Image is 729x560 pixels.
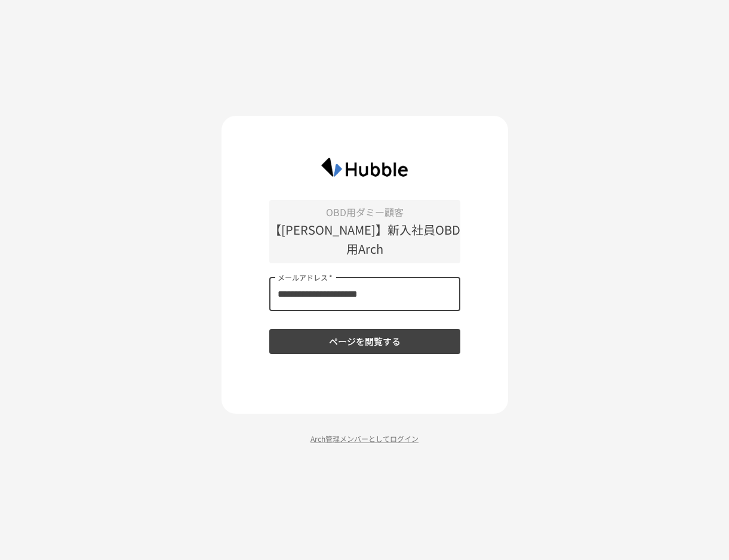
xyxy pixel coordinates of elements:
p: 【[PERSON_NAME]】新入社員OBD用Arch [269,220,460,259]
button: ページを閲覧する [269,329,460,354]
img: HzDRNkGCf7KYO4GfwKnzITak6oVsp5RHeZBEM1dQFiQ [310,152,419,183]
p: OBD用ダミー顧客 [269,205,460,220]
p: Arch管理メンバーとしてログイン [222,433,508,444]
label: メールアドレス [278,272,333,282]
